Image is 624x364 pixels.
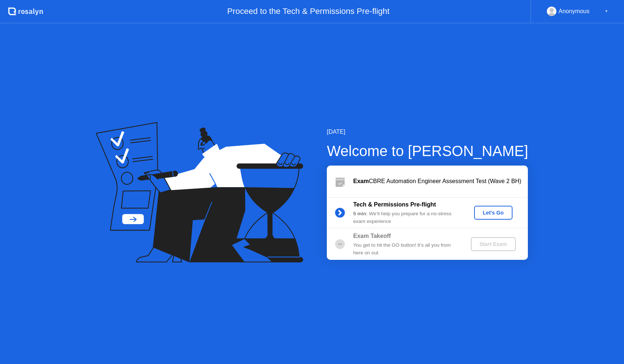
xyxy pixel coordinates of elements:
b: 5 min [353,211,366,216]
div: ▼ [605,7,608,16]
div: Anonymous [559,7,590,16]
div: Start Exam [474,241,513,247]
b: Exam [353,178,369,184]
div: Welcome to [PERSON_NAME] [327,140,528,162]
button: Start Exam [471,237,516,251]
div: CBRE Automation Engineer Assessment Test (Wave 2 BH) [353,177,528,186]
button: Let's Go [474,206,513,220]
b: Exam Takeoff [353,233,391,239]
div: You get to hit the GO button! It’s all you from here on out [353,242,458,257]
div: [DATE] [327,128,528,136]
div: Let's Go [477,210,510,216]
div: : We’ll help you prepare for a no-stress exam experience [353,210,458,225]
b: Tech & Permissions Pre-flight [353,201,436,208]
